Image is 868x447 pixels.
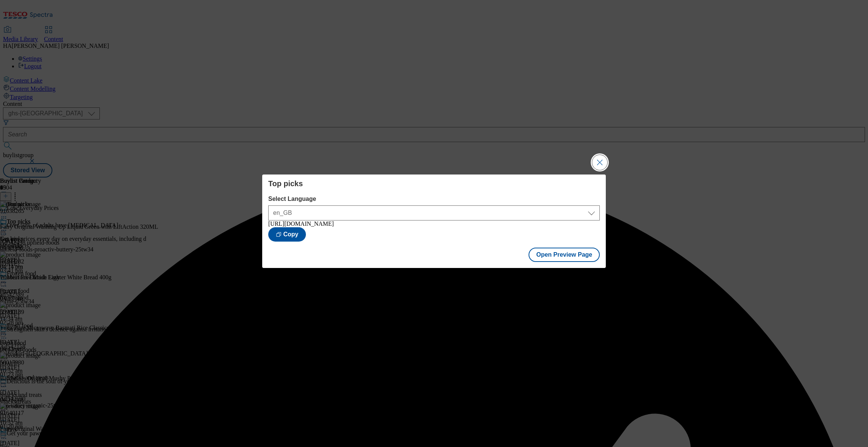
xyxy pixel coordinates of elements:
h4: Top picks [268,179,600,188]
div: Modal [262,175,606,268]
div: [URL][DOMAIN_NAME] [268,220,600,227]
button: Copy [268,227,306,242]
button: Close Modal [592,155,607,170]
label: Select Language [268,196,600,202]
button: Open Preview Page [529,248,600,262]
